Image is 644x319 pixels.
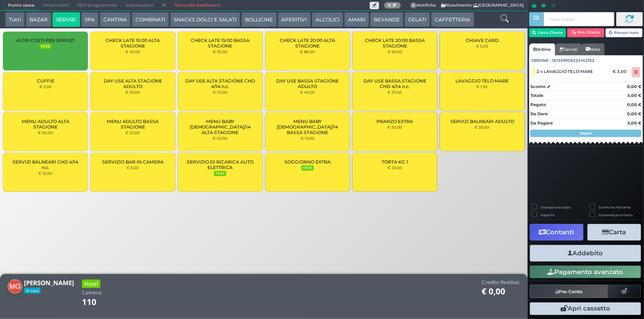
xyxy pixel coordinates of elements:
[482,280,520,285] h4: Credito Residuo:
[529,43,555,55] a: Ordine
[213,90,227,94] small: € 25,00
[171,0,224,11] a: Torna alla dashboard
[344,12,369,27] button: AMARI
[214,171,226,176] small: FREE
[125,90,140,94] small: € 55,00
[475,125,490,129] small: € 20,00
[530,111,548,116] strong: Da Dare
[38,130,53,135] small: € 30,00
[466,38,499,43] span: CHIAVE CARD
[184,78,256,89] span: DAY USE ALTA STAGIONE CHD 4/14 n.c.
[16,38,75,43] span: ALTRI COSTI PER SERVIZI
[81,12,99,27] button: SPA
[388,49,402,54] small: € 60,00
[9,119,82,130] span: MENU ADULTO ALTA STAGIONE
[567,28,605,37] button: Rim. Cliente
[241,12,276,27] button: BOLLICINE
[530,285,608,298] button: Pre-Conto
[377,119,413,124] span: PRANZO EXTRA
[5,12,25,27] button: Tutti
[285,159,331,165] span: SOGGIORNO EXTRA
[300,90,315,94] small: € 45,00
[132,12,169,27] button: COMBINATI
[627,111,641,116] strong: 0,00 €
[271,78,344,89] span: DAY USE BASSA STAGIONE ADULTO
[588,224,641,241] button: Carta
[529,28,566,37] button: Cerca Cliente
[599,205,631,210] label: Scontrino Parlante
[24,278,74,287] b: [PERSON_NAME]
[39,84,52,89] small: € 2,00
[4,0,38,11] span: Punto cassa
[544,12,614,26] input: Codice Cliente
[530,245,641,262] button: Addebito
[24,288,41,294] span: In casa
[530,266,641,278] button: Pagamento avanzato
[302,165,313,171] small: FREE
[213,49,227,54] small: € 35,00
[82,280,100,288] h3: Hotel
[82,290,103,295] h4: Camera:
[530,302,641,315] button: Apri cassetto
[359,78,431,89] span: DAY USE BASSA STAGIONE CHD 4/14 n.c.
[456,78,509,84] span: LAVAGGIO TELO MARE
[530,93,543,98] strong: Totale
[271,119,344,135] span: MENU BABY [DEMOGRAPHIC_DATA]/14 BASSA STAGIONE
[532,57,551,64] span: Ordine :
[37,78,54,84] span: CUFFIE
[599,213,633,217] label: Comanda prioritaria
[606,28,643,37] button: Rimuovi tutto
[537,69,593,74] span: 2 x LAVAGGIO TELO MARE
[39,44,51,49] small: FREE
[38,171,52,175] small: € 10,00
[82,298,117,307] h1: 110
[627,120,641,126] strong: 3,00 €
[482,287,520,296] h1: € 0,00
[52,12,80,27] button: SERVIZI
[530,84,545,90] strong: Sconto
[184,159,256,170] span: SERVIZIO DI RICARICA AUTO ELETTRICA
[213,136,228,140] small: € 20,00
[278,12,311,27] button: APERITIVI
[388,165,402,170] small: € 22,00
[312,12,343,27] button: ALCOLICI
[431,12,474,27] button: CAFFETTERIA
[184,119,256,135] span: MENU BABY [DEMOGRAPHIC_DATA]/14 ALTA STAGIONE
[170,12,240,27] button: SNACKS DOLCI E SALATI
[555,43,582,55] a: Servizi
[122,0,158,11] span: Impostazioni
[97,38,169,49] span: CHECK LATE 15:00 ALTA STAGIONE
[580,131,592,136] strong: Segue
[100,12,131,27] button: CANTINA
[26,12,51,27] button: BAZAR
[530,224,583,241] button: Contanti
[382,159,408,165] span: TORTA KG 1
[127,165,139,170] small: € 5,00
[388,90,402,94] small: € 25,00
[410,2,417,9] span: 0
[541,213,554,217] label: Asporto
[627,102,641,107] strong: 0,00 €
[627,93,641,98] strong: 3,00 €
[530,120,553,126] strong: Da Pagare
[271,38,344,49] span: CHECK LATE 20:00 ALTA STAGIONE
[359,38,431,49] span: CHECK LATE 20:00 BASSA STAGIONE
[450,119,514,124] span: SERVIZI BALNEARI ADULTO
[477,84,488,89] small: € 1,50
[541,205,571,210] label: Stampa una copia
[612,69,630,74] div: € 3,00
[476,44,488,48] small: € 5,00
[125,130,140,135] small: € 22,00
[38,0,73,11] span: Ultimi ordini
[9,159,82,170] span: SERVIZI BALNEARI CHD 4/14 n.c.
[530,102,546,107] strong: Pagato
[552,57,595,64] span: 101359106324142152
[8,280,22,294] img: MAURIZIO GUARNIERI
[301,136,314,140] small: € 15,00
[404,12,430,27] button: GELATI
[370,12,403,27] button: BEVANDE
[184,38,256,49] span: CHECK LATE 15:00 BASSA STAGIONE
[582,43,604,55] a: Note
[388,3,391,8] b: 0
[300,49,315,54] small: € 80,00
